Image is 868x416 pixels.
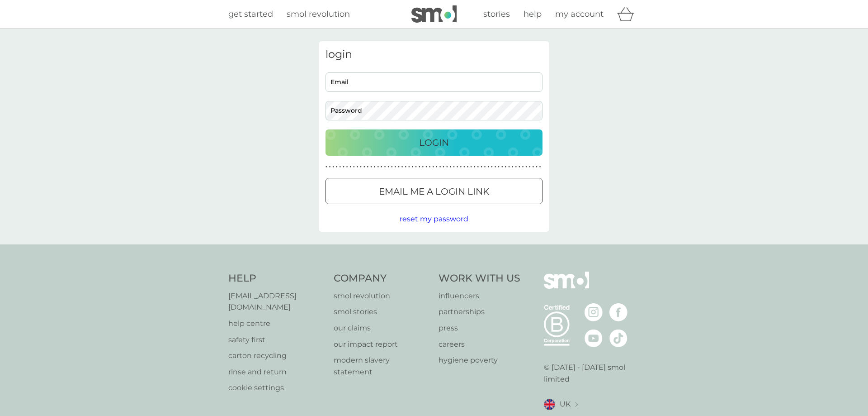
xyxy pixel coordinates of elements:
[575,402,578,407] img: select a new location
[334,306,430,318] a: smol stories
[609,303,627,321] img: visit the smol Facebook page
[228,366,325,378] a: rinse and return
[439,165,441,169] p: ●
[539,165,541,169] p: ●
[401,165,403,169] p: ●
[336,165,338,169] p: ●
[463,165,465,169] p: ●
[439,354,520,366] p: hygiene poverty
[515,165,517,169] p: ●
[617,5,640,23] div: basket
[524,9,542,19] span: help
[381,165,382,169] p: ●
[536,165,538,169] p: ●
[357,165,359,169] p: ●
[228,350,325,362] a: carton recycling
[457,165,458,169] p: ●
[501,165,503,169] p: ●
[398,165,400,169] p: ●
[412,165,414,169] p: ●
[560,398,571,410] span: UK
[325,165,327,169] p: ●
[349,165,351,169] p: ●
[533,165,534,169] p: ●
[391,165,393,169] p: ●
[522,165,524,169] p: ●
[370,165,372,169] p: ●
[491,165,493,169] p: ●
[460,165,462,169] p: ●
[325,48,542,61] h3: login
[498,165,500,169] p: ●
[287,9,350,19] span: smol revolution
[439,322,520,334] a: press
[387,165,389,169] p: ●
[519,165,520,169] p: ●
[334,322,430,334] a: our claims
[446,165,448,169] p: ●
[429,165,431,169] p: ●
[334,272,430,286] h4: Company
[508,165,510,169] p: ●
[555,8,604,21] a: my account
[474,165,476,169] p: ●
[363,165,365,169] p: ●
[287,8,350,21] a: smol revolution
[529,165,531,169] p: ●
[228,290,325,313] p: [EMAIL_ADDRESS][DOMAIN_NAME]
[228,272,325,286] h4: Help
[374,165,376,169] p: ●
[400,215,468,223] span: reset my password
[525,165,527,169] p: ●
[419,135,449,150] p: Login
[483,8,510,21] a: stories
[228,334,325,346] a: safety first
[524,8,542,21] a: help
[544,362,640,385] p: © [DATE] - [DATE] smol limited
[334,354,430,378] p: modern slavery statement
[228,382,325,394] a: cookie settings
[470,165,472,169] p: ●
[334,290,430,302] a: smol revolution
[228,318,325,330] a: help centre
[439,339,520,350] a: careers
[585,303,603,321] img: visit the smol Instagram page
[585,329,603,347] img: visit the smol Youtube page
[228,9,273,19] span: get started
[436,165,438,169] p: ●
[425,165,427,169] p: ●
[544,272,589,302] img: smol
[609,329,627,347] img: visit the smol Tiktok page
[379,184,489,199] p: Email me a login link
[439,306,520,318] p: partnerships
[467,165,469,169] p: ●
[439,290,520,302] a: influencers
[512,165,514,169] p: ●
[415,165,417,169] p: ●
[334,339,430,350] a: our impact report
[346,165,348,169] p: ●
[487,165,489,169] p: ●
[332,165,334,169] p: ●
[481,165,482,169] p: ●
[422,165,424,169] p: ●
[400,213,468,225] button: reset my password
[360,165,362,169] p: ●
[453,165,455,169] p: ●
[483,9,510,19] span: stories
[411,5,457,23] img: smol
[432,165,434,169] p: ●
[395,165,396,169] p: ●
[325,129,542,156] button: Login
[408,165,410,169] p: ●
[384,165,386,169] p: ●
